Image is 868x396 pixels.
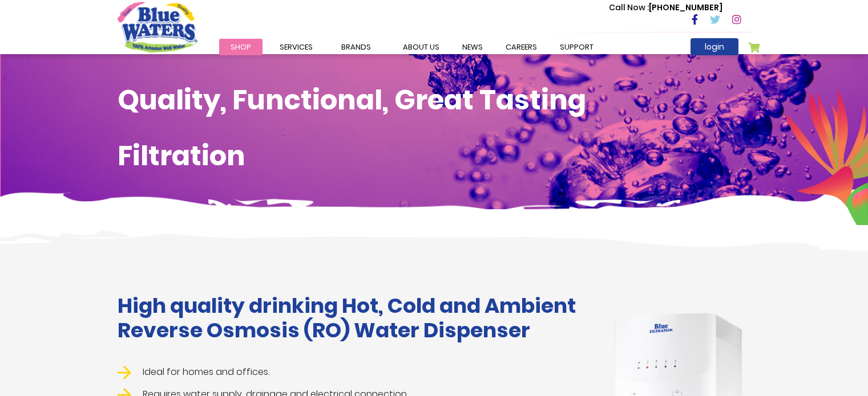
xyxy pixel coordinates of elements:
[548,39,605,55] a: support
[391,39,451,55] a: about us
[451,39,494,55] a: News
[118,293,588,342] h1: High quality drinking Hot, Cold and Ambient Reverse Osmosis (RO) Water Dispenser
[609,2,649,13] span: Call Now :
[118,365,588,379] li: Ideal for homes and offices.
[231,42,251,52] span: Shop
[691,38,738,55] a: login
[609,2,722,14] p: [PHONE_NUMBER]
[494,39,548,55] a: careers
[118,140,751,173] h1: Filtration
[118,84,751,117] h1: Quality, Functional, Great Tasting
[118,2,197,52] a: store logo
[280,42,313,52] span: Services
[341,42,371,52] span: Brands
